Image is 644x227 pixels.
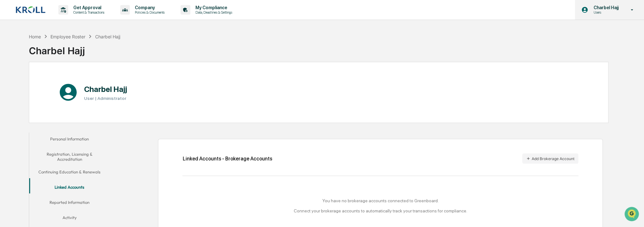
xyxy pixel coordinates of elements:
[4,72,118,91] button: [PERSON_NAME] [PERSON_NAME]Greenboard - [PERSON_NAME] [PERSON_NAME] Custodial Connection Instruct...
[29,211,110,226] button: Activity
[4,145,118,164] button: Axos Advisor ServicesStep 1: Contact Axos Advisor Services and fill out a ‘Third-Party Export Req...
[4,47,118,66] button: Additional Custodians (via Morningstar)Greenboard - Morningstar By All Accounts Custodial Connect...
[130,10,168,15] p: Policies & Documents
[6,123,115,129] div: User Data Lookup
[29,181,110,196] button: Linked Accounts
[6,147,115,154] div: Axos Advisor Services
[29,196,110,211] button: Reported Information
[182,198,578,213] div: You have no brokerage accounts connected to Greenboard. Connect your brokerage accounts to automa...
[50,34,85,39] div: Employee Roster
[13,171,25,182] img: 8933085812038_c878075ebb4cc5468115_72.jpg
[182,156,272,162] div: Linked Accounts - Brokerage Accounts
[6,106,115,113] div: Greenboard’s Trade Compliance tool is designed to simplify and streamline even the most complex c...
[29,148,110,166] button: Registration, Licensing & Accreditation
[6,131,115,137] div: User Data Lookup GuideThe User Data Lookup page allows you to view, search, and export comprehens...
[84,85,127,94] h1: Charbel Hajj
[29,40,120,56] div: Charbel Hajj
[624,206,641,223] iframe: Open customer support
[16,5,24,13] img: Go home
[68,5,108,10] p: Get Approval
[588,5,621,10] p: Charbel Hajj
[6,99,115,105] div: Trade Compliance Tool Overview
[6,5,14,13] button: back
[29,34,41,39] div: Home
[6,74,115,81] div: [PERSON_NAME] [PERSON_NAME]
[6,155,115,161] div: Step 1: Contact Axos Advisor Services and fill out a ‘Third-Party Export Request’ form to request...
[29,177,87,182] div: We're available if you need us!
[588,10,621,15] p: Users
[6,171,18,182] img: 1746055101610-c473b297-6a78-478c-a979-82029cc54cd1
[190,5,235,10] p: My Compliance
[29,133,110,148] button: Personal Information
[190,10,235,15] p: Data, Deadlines & Settings
[108,173,115,180] button: Start new chat
[95,34,120,39] div: Charbel Hajj
[6,50,115,56] div: Additional Custodians (via Morningstar)
[84,96,127,101] h3: User | Administrator
[68,10,108,15] p: Content & Transactions
[6,82,115,88] div: Greenboard - [PERSON_NAME] [PERSON_NAME] Custodial Connection Instructions Step 1: The Firm Secur...
[16,28,105,35] input: Clear
[522,153,578,164] button: Add Brokerage Account
[29,165,110,181] button: Continuing Education & Renewals
[4,96,118,115] button: Trade Compliance Tool OverviewGreenboard’s Trade Compliance tool is designed to simplify and stre...
[107,28,114,35] button: Clear
[15,6,46,14] img: logo
[130,5,168,10] p: Company
[29,171,104,177] div: Start new chat
[4,120,118,139] button: User Data LookupUser Data Lookup GuideThe User Data Lookup page allows you to view, search, and e...
[6,57,115,64] div: Greenboard - Morningstar By All Accounts Custodial Connection Instructions Greenboard currently s...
